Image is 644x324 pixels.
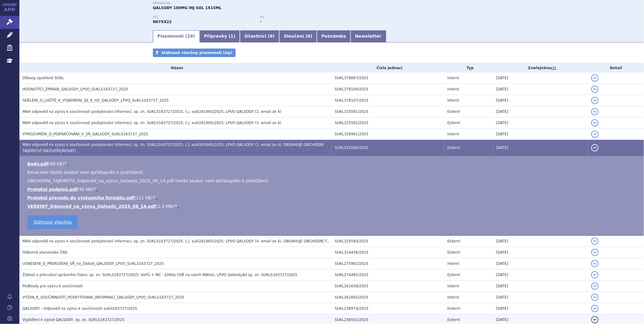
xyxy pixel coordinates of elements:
span: MAH odpověď na výzvu k součinnosti poskytování informací, sp. zn. SUKLS163727/2025, č.j. sukl2616... [22,121,281,125]
span: VÝZVA_K_SOUČINNOSTI_POSKYTOVÁNÍ_INFORMACÍ_QALSODY_LPVO_SUKLS163727_2025 [22,295,184,299]
td: SUKL314436/2025 [332,247,444,258]
td: [DATE] [493,73,588,84]
span: Vyjádření k výzvě QALSODY, sp. zn. SUKLS163727/2025 [22,318,125,322]
a: Přípravky (1) [200,30,240,42]
span: QALSODY 100MG INJ SOL 1X15ML [153,6,222,10]
span: MAH odpověď na výzvu k součinnosti poskytování informací, sp. zn. SUKLS163727/2025, č.j. sukl2616... [22,143,324,153]
td: SUKL325591/2025 [332,106,444,117]
button: detail [591,86,599,93]
td: SUKL326961/2025 [332,129,444,140]
td: SUKL325588/2025 [332,140,444,156]
button: detail [591,144,599,151]
span: 1.3 MB [158,204,172,209]
span: Externí [448,273,460,277]
button: detail [591,97,599,104]
span: SDĚLENÍ_O_LHŮTĚ_K_VYJÁDŘENÍ_SE_K_HZ_QALSODY_LPVO_SUKLS163727_2025 [22,98,169,103]
a: VEŘEJNÝ_Odpověď_na_výzvu_Qalsody_2025_08_14.pdf [27,204,156,209]
td: SUKL236974/2025 [332,303,444,314]
span: Interní [448,87,459,91]
span: 0 [307,34,310,39]
a: 🔍 [93,187,98,192]
button: detail [591,74,599,82]
span: QALSODY - Odpověď na výzvu k součinnosti sukls163727/2025 [22,306,137,311]
th: Detail [588,63,644,73]
span: Stáhnout všechny písemnosti (zip) [161,51,233,55]
td: [DATE] [493,106,588,117]
td: [DATE] [493,129,588,140]
span: Interní [448,262,459,266]
td: [DATE] [493,247,588,258]
p: ATC: [153,15,254,19]
span: MAH odpověď na výzvu k součinnosti poskytování informací, sp. zn. SUKLS163727/2025, č.j. sukl2616... [22,239,378,243]
button: detail [591,119,599,127]
abbr: (?) [551,66,556,70]
td: SUKL261665/2025 [332,292,444,303]
li: ( ) [27,161,638,167]
span: Externí [448,318,460,322]
span: Důkazy opatřené SÚKL [22,76,64,80]
a: Účastníci (9) [240,30,279,42]
span: HODNOTÍCÍ_ZPRÁVA_QALSODY_LPVO_SUKLS163727_2025 [22,87,128,91]
td: [DATE] [493,281,588,292]
td: SUKL261658/2025 [332,281,444,292]
a: Poznámka [317,30,351,42]
button: detail [591,238,599,245]
td: SUKL325593/2025 [332,235,444,247]
button: detail [591,130,599,138]
span: 68 kB [50,161,62,166]
a: Sloučení (0) [279,30,317,42]
a: 🔍 [174,204,179,209]
td: SUKL378107/2025 [332,95,444,106]
td: [DATE] [493,117,588,129]
button: detail [591,316,599,323]
button: detail [591,249,599,256]
span: Externí [448,110,460,114]
span: Externí [448,146,460,150]
td: SUKL274485/2025 [332,269,444,281]
span: Odborné stanovisko ČNS [22,250,67,255]
td: [DATE] [493,258,588,269]
th: Zveřejněno [493,63,588,73]
th: Číslo jednací [332,63,444,73]
button: detail [591,294,599,301]
th: Typ [444,63,493,73]
span: Interní [448,76,459,80]
span: 92 kB [79,187,91,192]
span: Žádost o přerušení správního řízení, sp. zn. SUKLS163727/2025, VaPÚ + MC - §39da (ISŘ na návrh MA... [22,273,297,277]
span: VYROZUMĚNÍ_O_POKRAČOVÁNÍ_V_SŘ_QALSODY_SUKLS163727_2025 [22,132,148,136]
td: [DATE] [493,84,588,95]
p: RS: [260,15,361,19]
li: ( ) [27,186,638,192]
span: 111 kB [136,195,151,200]
a: 🔍 [64,161,69,166]
span: 9 [270,34,273,39]
li: ( ) [27,195,638,201]
button: detail [591,282,599,290]
a: Protokol převodu do výstupního formátu.pdf [27,195,134,200]
a: Newsletter [351,30,386,42]
span: MAH odpověď na výzvu k součinnosti poskytování informací, sp. zn. SUKLS163727/2025, č.j. sukl2616... [22,110,281,114]
span: Externí [448,306,460,311]
span: Podklady pro výzvu k součinnosti [22,284,83,288]
td: [DATE] [493,269,588,281]
span: 29 [187,34,193,39]
a: Body.pdf [27,161,49,166]
td: [DATE] [493,303,588,314]
li: ( ) [27,203,638,209]
a: Protokol podpisů.pdf [27,187,78,192]
td: [DATE] [493,235,588,247]
span: Externí [448,121,460,125]
p: Přípravek: [153,2,367,5]
span: USNESENÍ_O_PŘERUŠENÍ_SŘ_na_žádost_QALSODY_LPVO_SUKLS163727_2025 [22,262,164,266]
span: Interní [448,98,459,103]
td: SUKL325581/2025 [332,117,444,129]
td: SUKL378100/2025 [332,84,444,95]
td: [DATE] [493,95,588,106]
th: Název [19,63,332,73]
button: detail [591,260,599,267]
button: detail [591,305,599,312]
td: SUKL275902/2025 [332,258,444,269]
a: Stáhnout všechny písemnosti (zip) [153,49,236,57]
span: 1 [230,34,233,39]
td: [DATE] [493,292,588,303]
